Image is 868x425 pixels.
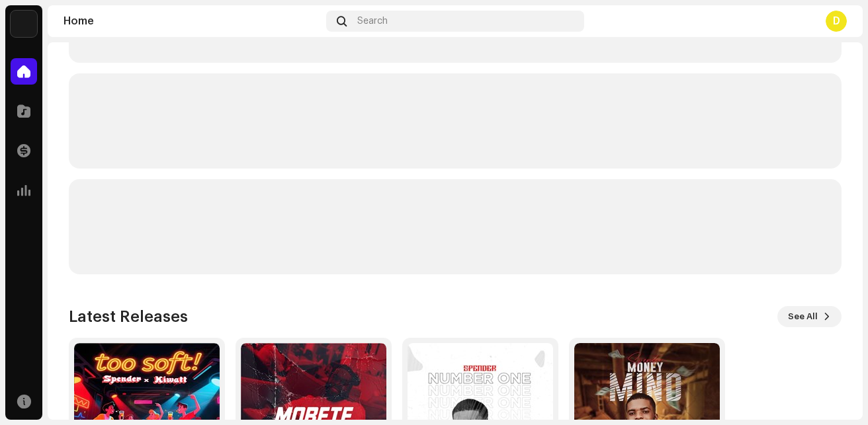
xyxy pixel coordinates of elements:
[826,11,847,32] div: D
[11,11,37,37] img: 1c16f3de-5afb-4452-805d-3f3454e20b1b
[69,306,188,327] h3: Latest Releases
[357,16,388,26] span: Search
[777,306,842,327] button: See All
[788,303,818,330] span: See All
[64,16,321,26] div: Home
